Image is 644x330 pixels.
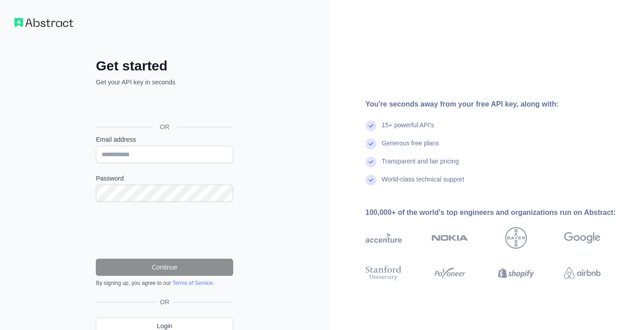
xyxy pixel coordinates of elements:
div: 15+ powerful API's [382,121,434,139]
img: shopify [498,264,535,282]
img: check mark [366,157,376,167]
label: Password [96,174,233,183]
img: payoneer [432,264,468,282]
img: check mark [366,175,376,186]
h2: Get started [96,58,233,74]
button: Continue [96,259,233,276]
span: OR [153,122,177,131]
img: bayer [505,227,527,249]
a: Terms of Service [172,280,212,286]
span: OR [156,297,173,307]
img: airbnb [564,264,601,282]
iframe: Google ile Oturum Açma Düğmesi [91,97,236,116]
img: Workflow [14,18,73,27]
div: Generous free plans [382,139,439,157]
div: Transparent and fair pricing [382,157,459,175]
div: World-class technical support [382,175,465,193]
div: By signing up, you agree to our . [96,279,233,287]
img: google [564,227,601,249]
iframe: reCAPTCHA [96,213,233,248]
div: 100,000+ of the world's top engineers and organizations run on Abstract: [366,207,630,218]
label: Email address [96,135,233,144]
img: accenture [366,227,402,249]
img: stanford university [366,264,402,282]
p: Get your API key in seconds [96,78,233,87]
div: You're seconds away from your free API key, along with: [366,99,630,110]
img: check mark [366,121,376,131]
img: check mark [366,139,376,149]
img: nokia [432,227,468,249]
